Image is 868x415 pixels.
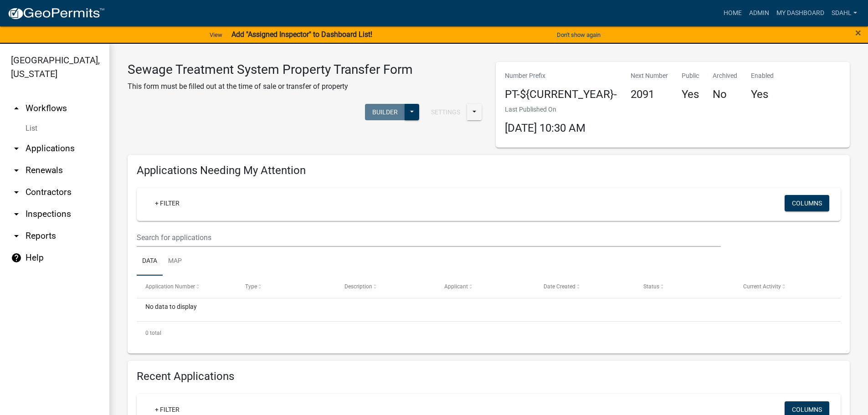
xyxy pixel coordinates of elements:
datatable-header-cell: Status [635,276,734,297]
p: Number Prefix [505,71,617,81]
button: Settings [424,104,467,120]
input: Search for applications [137,228,721,247]
a: Home [720,5,745,22]
p: Next Number [631,71,668,81]
h4: Yes [682,88,699,101]
span: [DATE] 10:30 AM [505,122,586,134]
span: Status [643,283,659,290]
p: Enabled [751,71,774,81]
a: My Dashboard [773,5,828,22]
i: arrow_drop_down [11,231,22,241]
h3: Sewage Treatment System Property Transfer Form [128,62,413,77]
span: Date Created [544,283,575,290]
i: arrow_drop_down [11,187,22,198]
datatable-header-cell: Type [236,276,336,297]
span: Type [245,283,257,290]
span: × [855,26,861,39]
h4: Applications Needing My Attention [137,164,841,177]
h4: PT-${CURRENT_YEAR}- [505,88,617,101]
div: No data to display [137,298,841,321]
span: Current Activity [743,283,781,290]
strong: Add "Assigned Inspector" to Dashboard List! [231,30,372,39]
p: Public [682,71,699,81]
p: Last Published On [505,105,586,114]
datatable-header-cell: Current Activity [734,276,834,297]
a: sdahl [828,5,861,22]
p: This form must be filled out at the time of sale or transfer of property [128,81,413,92]
h4: 2091 [631,88,668,101]
i: arrow_drop_down [11,165,22,176]
h4: No [713,88,737,101]
div: 0 total [137,322,841,344]
h4: Recent Applications [137,370,841,383]
p: Archived [713,71,737,81]
span: Application Number [145,283,195,290]
datatable-header-cell: Applicant [436,276,535,297]
a: Admin [745,5,773,22]
button: Don't show again [553,27,604,42]
button: Close [855,27,861,38]
datatable-header-cell: Date Created [535,276,635,297]
a: View [206,27,226,42]
datatable-header-cell: Description [336,276,436,297]
i: help [11,252,22,263]
datatable-header-cell: Application Number [137,276,236,297]
a: + Filter [148,195,187,211]
h4: Yes [751,88,774,101]
i: arrow_drop_down [11,143,22,154]
i: arrow_drop_down [11,209,22,220]
a: Data [137,247,163,276]
span: Description [344,283,372,290]
button: Builder [365,104,405,120]
i: arrow_drop_up [11,103,22,114]
a: Map [163,247,187,276]
button: Columns [785,195,829,211]
span: Applicant [444,283,468,290]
